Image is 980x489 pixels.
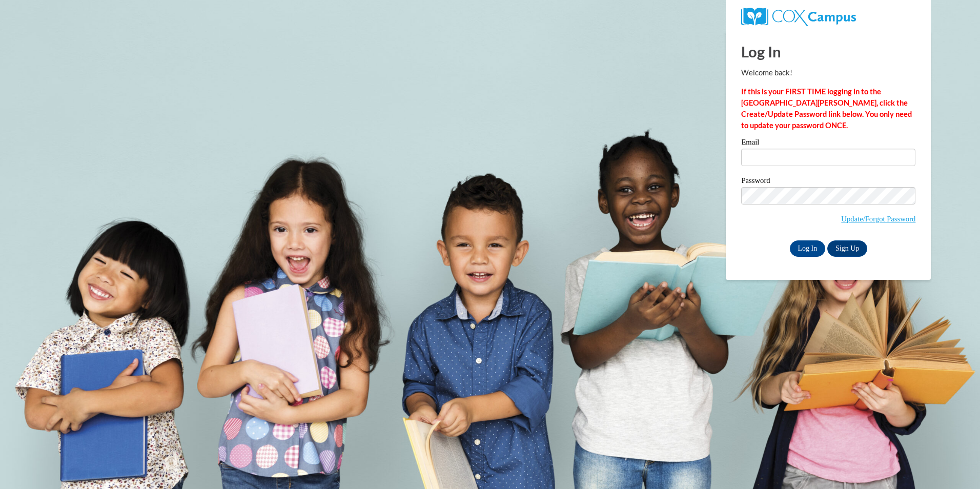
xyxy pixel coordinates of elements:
img: COX Campus [741,8,855,26]
p: Welcome back! [741,67,915,78]
label: Password [741,177,915,187]
a: Sign Up [827,240,867,257]
a: Update/Forgot Password [841,215,915,223]
h1: Log In [741,41,915,62]
input: Log In [790,240,826,257]
strong: If this is your FIRST TIME logging in to the [GEOGRAPHIC_DATA][PERSON_NAME], click the Create/Upd... [741,87,912,130]
label: Email [741,138,915,149]
a: COX Campus [741,12,855,21]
